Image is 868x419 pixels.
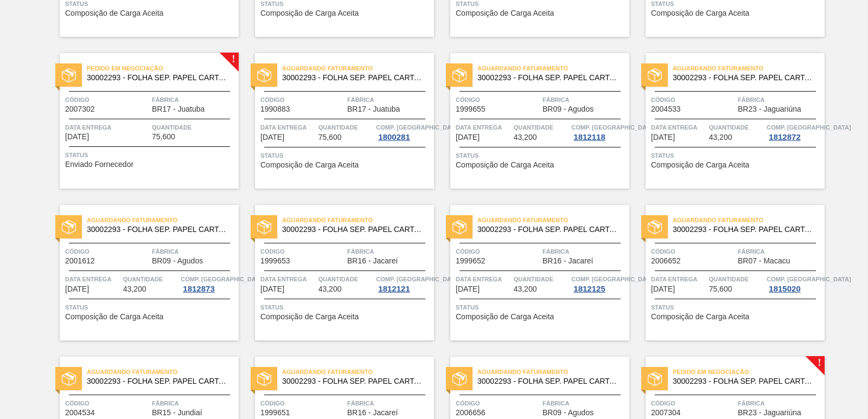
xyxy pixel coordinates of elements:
span: BR16 - Jacareí [542,257,593,265]
span: 22/09/2025 [65,285,89,293]
span: Código [456,398,540,409]
span: 43,200 [318,285,342,293]
img: status [648,220,662,234]
span: Composição de Carga Aceita [651,161,749,169]
span: Composição de Carga Aceita [456,313,554,321]
span: Quantidade [318,274,374,285]
span: Fábrica [738,94,822,105]
span: Aguardando Faturamento [477,63,629,74]
span: Quantidade [514,274,569,285]
a: !statusPedido em Negociação30002293 - FOLHA SEP. PAPEL CARTAO 1200x1000M 350gCódigo2007302Fábrica... [43,53,239,189]
span: 30002293 - FOLHA SEP. PAPEL CARTAO 1200x1000M 350g [87,225,230,234]
span: 43,200 [709,133,732,141]
span: Aguardando Faturamento [282,63,434,74]
img: status [452,220,467,234]
span: Composição de Carga Aceita [260,313,359,321]
span: Pedido em Negociação [673,366,825,377]
span: 2006652 [651,257,681,265]
span: Fábrica [738,398,822,409]
span: Aguardando Faturamento [87,366,239,377]
span: Código [260,246,344,257]
span: 1999652 [456,257,486,265]
span: Fábrica [347,94,431,105]
span: 26/09/2025 [651,285,675,293]
span: Quantidade [709,274,764,285]
a: Comp. [GEOGRAPHIC_DATA]1812121 [376,274,431,293]
a: statusAguardando Faturamento30002293 - FOLHA SEP. PAPEL CARTAO 1200x1000M 350gCódigo2001612Fábric... [43,205,239,340]
span: Comp. Carga [181,274,265,285]
span: Status [65,302,236,313]
span: Fábrica [152,398,236,409]
span: Aguardando Faturamento [282,215,434,225]
span: Fábrica [542,94,627,105]
span: Data entrega [65,122,149,133]
a: Comp. [GEOGRAPHIC_DATA]1815020 [767,274,822,293]
span: Data entrega [651,274,706,285]
span: Fábrica [542,246,627,257]
span: Data entrega [260,274,316,285]
span: Composição de Carga Aceita [456,9,554,17]
span: 17/09/2025 [65,133,89,141]
span: Comp. Carga [376,122,460,133]
span: 22/09/2025 [260,285,284,293]
span: Fábrica [347,246,431,257]
a: statusAguardando Faturamento30002293 - FOLHA SEP. PAPEL CARTAO 1200x1000M 350gCódigo1990883Fábric... [239,53,434,189]
span: 30002293 - FOLHA SEP. PAPEL CARTAO 1200x1000M 350g [282,377,425,385]
span: 75,600 [318,133,342,141]
div: 1812872 [767,133,802,141]
span: Status [456,150,627,161]
span: 2001612 [65,257,95,265]
span: Aguardando Faturamento [477,215,629,225]
a: Comp. [GEOGRAPHIC_DATA]1812873 [181,274,236,293]
a: statusAguardando Faturamento30002293 - FOLHA SEP. PAPEL CARTAO 1200x1000M 350gCódigo2004533Fábric... [629,53,825,189]
span: Fábrica [152,246,236,257]
span: BR15 - Jundiaí [152,409,202,417]
span: Comp. Carga [767,274,851,285]
span: Status [456,302,627,313]
a: Comp. [GEOGRAPHIC_DATA]1800281 [376,122,431,141]
div: 1812121 [376,285,412,293]
span: 24/09/2025 [456,285,480,293]
span: 30002293 - FOLHA SEP. PAPEL CARTAO 1200x1000M 350g [282,74,425,82]
span: Status [65,150,236,160]
span: Comp. Carga [571,122,655,133]
img: status [62,220,76,234]
span: Status [651,150,822,161]
img: status [452,372,467,386]
img: status [62,68,76,82]
span: Código [456,246,540,257]
a: Comp. [GEOGRAPHIC_DATA]1812872 [767,122,822,141]
span: Composição de Carga Aceita [456,161,554,169]
span: Status [651,302,822,313]
span: Status [260,302,431,313]
img: status [648,68,662,82]
span: Quantidade [514,122,569,133]
span: Fábrica [738,246,822,257]
span: 1999653 [260,257,290,265]
div: 1812873 [181,285,216,293]
div: 1800281 [376,133,412,141]
span: Aguardando Faturamento [282,366,434,377]
span: 30002293 - FOLHA SEP. PAPEL CARTAO 1200x1000M 350g [282,225,425,234]
span: 30002293 - FOLHA SEP. PAPEL CARTAO 1200x1000M 350g [477,377,621,385]
span: 22/09/2025 [651,133,675,141]
span: BR17 - Juatuba [347,105,400,113]
span: 75,600 [709,285,732,293]
span: BR09 - Agudos [152,257,203,265]
a: Comp. [GEOGRAPHIC_DATA]1812125 [571,274,627,293]
span: Composição de Carga Aceita [651,313,749,321]
span: 30002293 - FOLHA SEP. PAPEL CARTAO 1200x1000M 350g [673,225,816,234]
span: Composição de Carga Aceita [65,9,163,17]
img: status [648,372,662,386]
span: Comp. Carga [767,122,851,133]
span: 2007302 [65,105,95,113]
span: BR23 - Jaguariúna [738,105,801,113]
div: 1812118 [571,133,607,141]
span: Data entrega [651,122,706,133]
span: 1999651 [260,409,290,417]
img: status [257,68,271,82]
span: Aguardando Faturamento [673,215,825,225]
span: 2006656 [456,409,486,417]
span: 30002293 - FOLHA SEP. PAPEL CARTAO 1200x1000M 350g [673,377,816,385]
span: Comp. Carga [571,274,655,285]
